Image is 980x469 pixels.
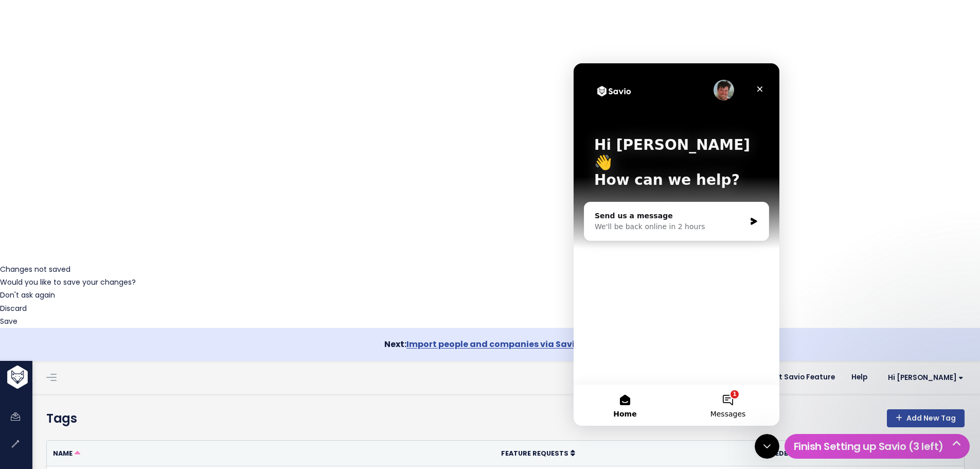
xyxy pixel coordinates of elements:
[46,409,965,428] h4: Tags
[501,449,568,458] span: Feature Requests
[574,63,779,426] iframe: Intercom live chat
[876,370,972,386] a: Hi [PERSON_NAME]
[384,338,596,350] strong: Next:
[843,370,876,385] a: Help
[755,434,779,459] iframe: To enrich screen reader interactions, please activate Accessibility in Grammarly extension settings
[789,439,965,454] h5: Finish Setting up Savio (3 left)
[53,448,80,458] a: Name
[406,338,596,350] a: Import people and companies via Savio API
[744,370,843,385] a: Request Savio Feature
[501,448,575,458] a: Feature Requests
[888,374,964,381] span: Hi [PERSON_NAME]
[5,366,84,389] img: logo-white.9d6f32f41409.svg
[53,449,73,458] span: Name
[887,409,965,428] a: Add New Tag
